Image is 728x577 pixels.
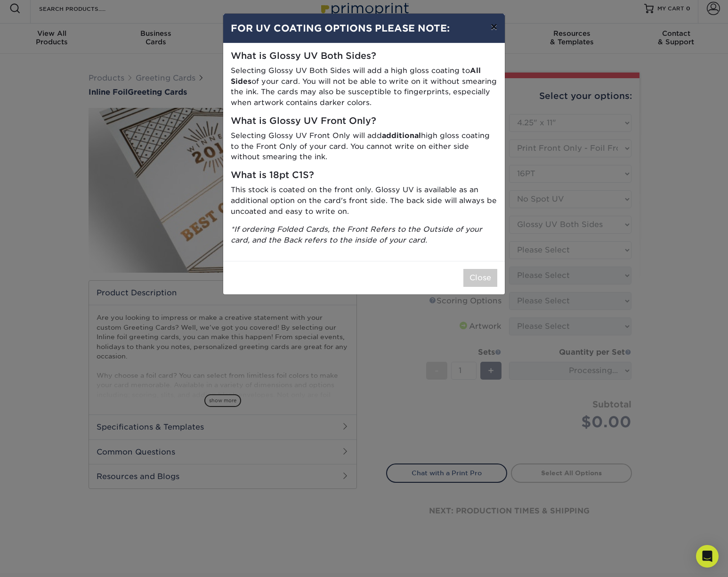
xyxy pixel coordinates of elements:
[231,66,481,86] strong: All Sides
[231,130,497,163] p: Selecting Glossy UV Front Only will add high gloss coating to the Front Only of your card. You ca...
[483,14,505,40] button: ×
[231,116,497,127] h5: What is Glossy UV Front Only?
[463,269,497,287] button: Close
[231,51,497,62] h5: What is Glossy UV Both Sides?
[231,225,482,244] i: *If ordering Folded Cards, the Front Refers to the Outside of your card, and the Back refers to t...
[231,170,497,181] h5: What is 18pt C1S?
[231,21,497,35] h4: FOR UV COATING OPTIONS PLEASE NOTE:
[696,545,719,568] div: Open Intercom Messenger
[382,131,421,140] strong: additional
[231,65,497,108] p: Selecting Glossy UV Both Sides will add a high gloss coating to of your card. You will not be abl...
[231,185,497,217] p: This stock is coated on the front only. Glossy UV is available as an additional option on the car...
